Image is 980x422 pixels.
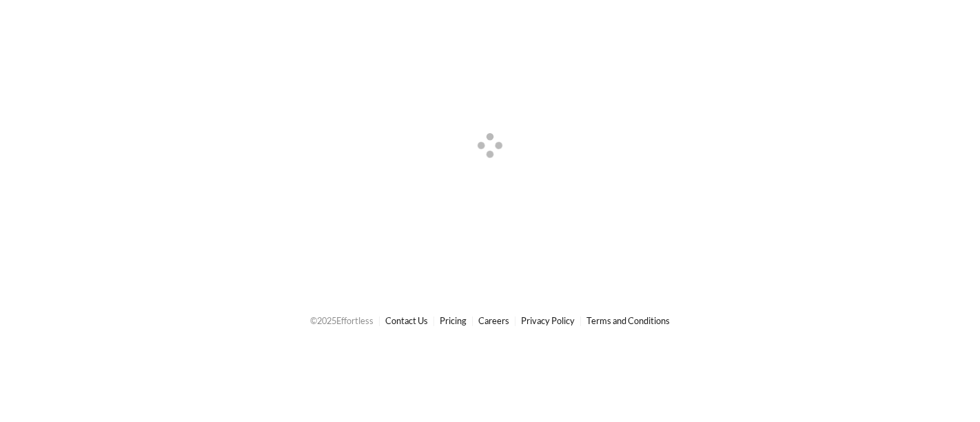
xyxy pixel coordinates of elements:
[440,315,467,326] a: Pricing
[385,315,428,326] a: Contact Us
[310,315,374,326] span: © 2025 Effortless
[478,315,509,326] a: Careers
[586,315,670,326] a: Terms and Conditions
[521,315,575,326] a: Privacy Policy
